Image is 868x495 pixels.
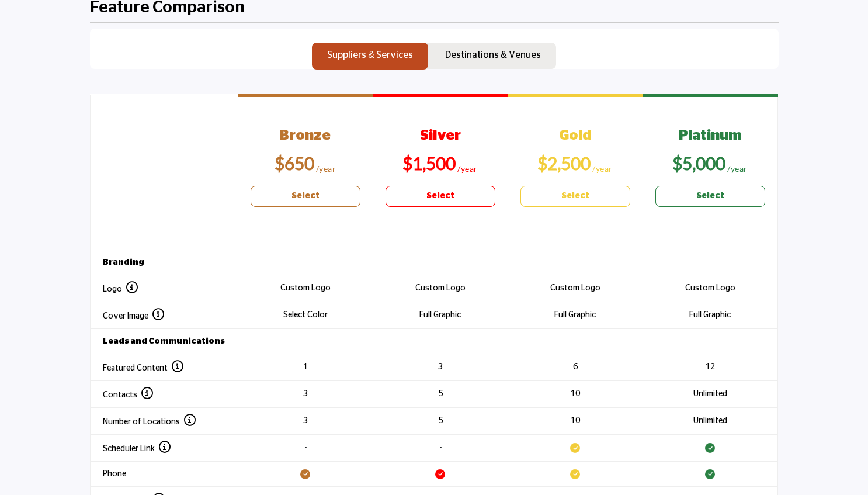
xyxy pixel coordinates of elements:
span: 1 [303,363,308,371]
span: Contacts [103,391,153,399]
span: Unlimited [693,390,727,398]
span: 12 [706,363,715,371]
button: Destinations & Venues [430,43,556,70]
td: - [373,435,508,462]
span: Custom Logo [415,284,466,292]
span: 5 [438,390,443,398]
span: Full Graphic [554,311,596,319]
span: Unlimited [693,417,727,425]
button: Suppliers & Services [312,43,428,70]
span: 10 [571,417,580,425]
span: 6 [573,363,578,371]
th: Phone [90,462,238,487]
span: 5 [438,417,443,425]
span: Custom Logo [550,284,600,292]
td: - [238,435,373,462]
span: Number of Locations [103,418,196,426]
span: 10 [571,390,580,398]
span: Custom Logo [685,284,735,292]
strong: Branding [103,258,144,266]
span: Cover Image [103,312,164,320]
p: Suppliers & Services [327,48,413,62]
span: Featured Content [103,364,183,372]
span: Custom Logo [280,284,331,292]
span: 3 [438,363,443,371]
span: 3 [303,417,308,425]
span: 3 [303,390,308,398]
span: Logo [103,285,138,293]
p: Destinations & Venues [445,48,541,62]
span: Full Graphic [419,311,461,319]
span: Full Graphic [689,311,731,319]
span: Scheduler Link [103,445,171,453]
span: Select Color [283,311,328,319]
strong: Leads and Communications [103,337,225,345]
